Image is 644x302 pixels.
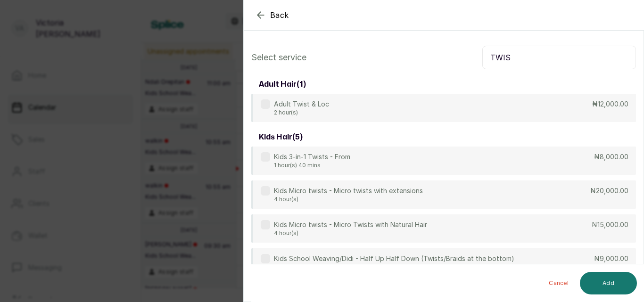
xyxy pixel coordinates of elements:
button: Add [580,272,637,294]
p: Kids Micro twists - Micro Twists with Natural Hair [274,220,427,229]
p: Kids School Weaving/Didi - Half Up Half Down (Twists/Braids at the bottom) [274,254,514,263]
button: Cancel [541,272,576,294]
p: ₦9,000.00 [594,254,628,263]
p: 2 hour(s) 30 mins [274,263,514,271]
p: Kids 3-in-1 Twists - From [274,152,350,162]
h3: adult hair ( 1 ) [259,79,306,90]
p: ₦20,000.00 [590,186,628,196]
p: Select service [251,51,306,64]
p: 1 hour(s) 40 mins [274,162,350,169]
span: Back [270,9,289,21]
p: Adult Twist & Loc [274,99,329,109]
h3: kids hair ( 5 ) [259,131,303,143]
p: ₦12,000.00 [592,99,628,109]
p: ₦8,000.00 [594,152,628,162]
button: Back [255,9,289,21]
p: ₦15,000.00 [592,220,628,229]
p: 4 hour(s) [274,229,427,237]
p: 4 hour(s) [274,196,423,203]
input: Search. [482,46,636,69]
p: 2 hour(s) [274,109,329,116]
p: Kids Micro twists - Micro twists with extensions [274,186,423,196]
